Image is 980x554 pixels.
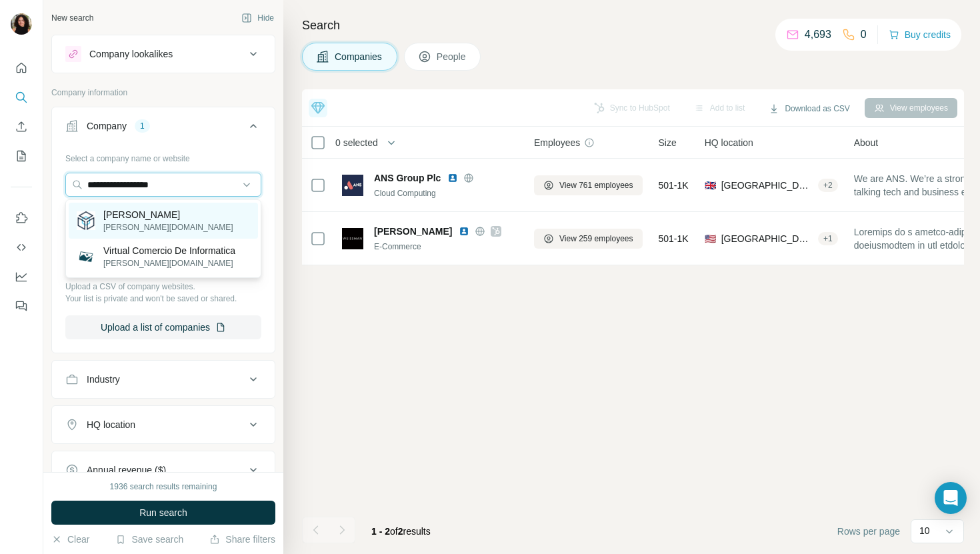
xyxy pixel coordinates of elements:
p: 10 [919,524,930,537]
img: LinkedIn logo [459,226,469,237]
img: Virtual Comercio De Informatica [77,247,95,266]
div: Open Intercom Messenger [935,482,967,514]
p: [PERSON_NAME][DOMAIN_NAME] [103,221,233,233]
span: 501-1K [659,179,689,192]
p: [PERSON_NAME] [103,208,233,221]
button: Company1 [52,110,275,147]
button: Quick start [11,56,32,80]
div: + 2 [818,179,838,191]
span: Size [659,136,677,149]
div: 1 [135,120,150,132]
button: Buy credits [889,25,951,44]
span: 2 [398,526,403,537]
p: Virtual Comercio De Informatica [103,244,235,257]
span: 🇺🇸 [705,232,716,245]
span: results [371,526,431,537]
button: Use Surfe API [11,235,32,259]
button: Annual revenue ($) [52,454,275,486]
span: [GEOGRAPHIC_DATA], [GEOGRAPHIC_DATA], [GEOGRAPHIC_DATA] [721,179,813,192]
span: 0 selected [335,136,378,149]
button: Hide [232,8,283,28]
button: Save search [115,533,183,546]
p: Your list is private and won't be saved or shared. [65,293,261,305]
span: Companies [335,50,383,63]
span: View 259 employees [559,233,633,245]
div: Industry [87,373,120,386]
div: Select a company name or website [65,147,261,165]
span: 🇬🇧 [705,179,716,192]
button: Share filters [209,533,275,546]
img: Avatar [11,13,32,35]
span: [PERSON_NAME] [374,225,452,238]
span: Employees [534,136,580,149]
div: Cloud Computing [374,187,518,199]
span: 501-1K [659,232,689,245]
div: Company lookalikes [89,47,173,61]
p: 0 [861,27,867,43]
span: People [437,50,467,63]
span: [GEOGRAPHIC_DATA], [US_STATE] [721,232,813,245]
p: Upload a CSV of company websites. [65,281,261,293]
p: Company information [51,87,275,99]
button: Feedback [11,294,32,318]
button: Run search [51,501,275,525]
h4: Search [302,16,964,35]
button: Upload a list of companies [65,315,261,339]
button: My lists [11,144,32,168]
button: Download as CSV [759,99,859,119]
img: Logo of ANS Group Plc [342,175,363,196]
div: Annual revenue ($) [87,463,166,477]
div: Company [87,119,127,133]
button: Enrich CSV [11,115,32,139]
div: HQ location [87,418,135,431]
span: 1 - 2 [371,526,390,537]
p: [PERSON_NAME][DOMAIN_NAME] [103,257,235,269]
span: of [390,526,398,537]
button: View 761 employees [534,175,643,195]
span: Rows per page [837,525,900,538]
span: About [854,136,879,149]
span: HQ location [705,136,753,149]
button: Use Surfe on LinkedIn [11,206,32,230]
div: 1936 search results remaining [110,481,217,493]
span: View 761 employees [559,179,633,191]
div: + 1 [818,233,838,245]
span: ANS Group Plc [374,171,441,185]
button: Search [11,85,32,109]
span: Run search [139,506,187,519]
div: E-Commerce [374,241,518,253]
img: LinkedIn logo [447,173,458,183]
p: 4,693 [805,27,831,43]
button: Clear [51,533,89,546]
button: Industry [52,363,275,395]
button: HQ location [52,409,275,441]
button: View 259 employees [534,229,643,249]
img: Logo of Weissman [342,228,363,249]
button: Dashboard [11,265,32,289]
div: New search [51,12,93,24]
img: Kaluza [77,211,95,230]
button: Company lookalikes [52,38,275,70]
